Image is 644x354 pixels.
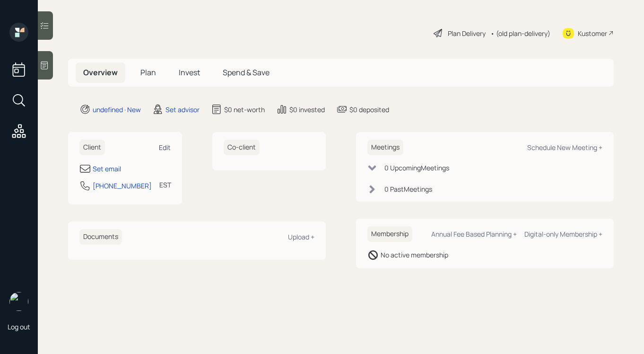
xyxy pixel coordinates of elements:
img: retirable_logo.png [9,292,28,311]
span: Plan [140,67,156,78]
div: Schedule New Meeting + [527,143,602,152]
h6: Membership [367,226,412,242]
div: Set advisor [165,105,200,115]
div: 0 Past Meeting s [384,184,432,194]
div: EST [159,180,171,190]
div: Kustomer [578,28,607,38]
div: Annual Fee Based Planning + [431,230,517,239]
h6: Meetings [367,140,403,155]
div: [PHONE_NUMBER] [93,181,152,191]
div: No active membership [381,250,448,260]
div: $0 invested [289,105,325,115]
div: Plan Delivery [448,28,486,38]
div: undefined · New [93,105,141,115]
h6: Client [79,140,105,155]
span: Invest [179,67,200,78]
div: Log out [8,322,30,331]
div: $0 deposited [349,105,389,115]
div: $0 net-worth [224,105,265,115]
div: Upload + [288,232,314,241]
div: Set email [93,164,121,174]
h6: Co-client [224,140,260,155]
div: 0 Upcoming Meeting s [384,163,449,173]
div: Digital-only Membership + [524,230,602,239]
h6: Documents [79,229,122,245]
span: Spend & Save [223,67,270,78]
div: Edit [159,143,171,152]
div: • (old plan-delivery) [490,28,550,38]
span: Overview [83,67,118,78]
